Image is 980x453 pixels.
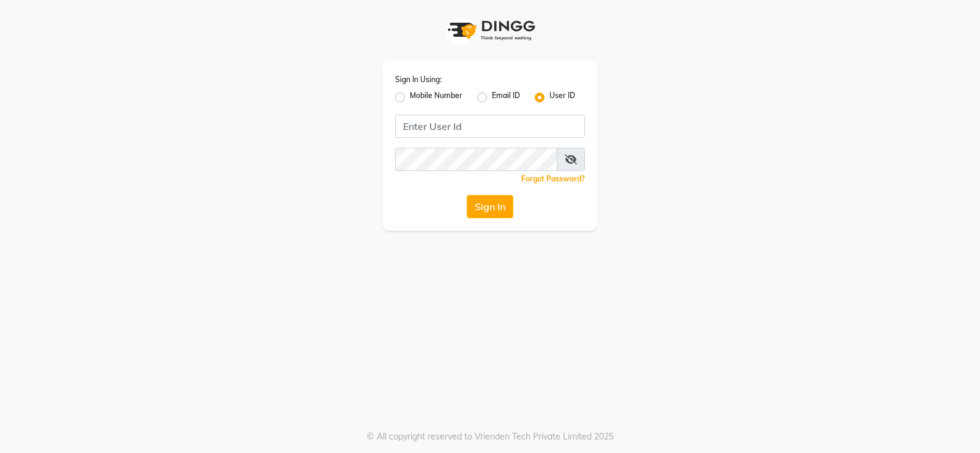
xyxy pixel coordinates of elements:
[492,90,520,105] label: Email ID
[395,148,557,171] input: Username
[521,174,585,183] a: Forgot Password?
[395,115,585,138] input: Username
[441,12,539,48] img: logo1.svg
[395,74,442,85] label: Sign In Using:
[410,90,462,105] label: Mobile Number
[549,90,575,105] label: User ID
[467,195,513,218] button: Sign In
